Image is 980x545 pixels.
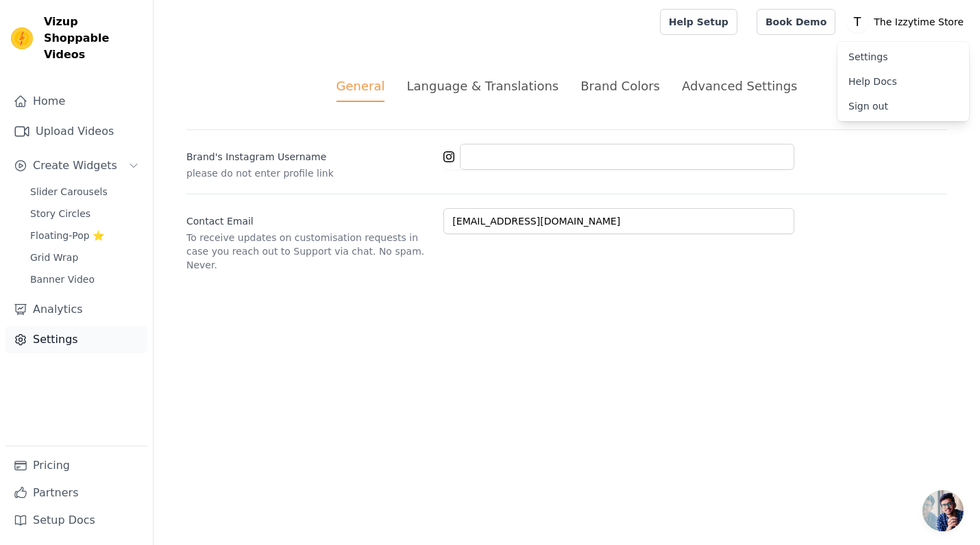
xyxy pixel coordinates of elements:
span: Story Circles [30,207,90,220]
a: Pricing [5,452,147,479]
a: Grid Wrap [22,248,147,267]
a: Floating-Pop ⭐ [22,226,147,245]
p: The Izzytime Store [868,10,969,34]
a: Sign out [837,94,969,118]
a: Partners [5,479,147,507]
div: Language & Translations [406,77,559,95]
p: please do not enter profile link [186,166,432,180]
div: Open chat [922,490,964,531]
span: Banner Video [30,272,95,286]
button: Create Widgets [5,152,147,179]
button: T The Izzytime Store [846,10,969,34]
span: Vizup Shoppable Videos [44,14,142,63]
a: Settings [5,326,147,353]
label: Contact Email [186,209,432,228]
span: Grid Wrap [30,251,78,264]
a: Help Docs [837,69,969,94]
a: Banner Video [22,270,147,289]
a: Book Demo [757,9,835,35]
a: Slider Carousels [22,182,147,201]
a: Settings [837,45,969,69]
a: Analytics [5,296,147,323]
img: Vizup [11,27,33,49]
text: T [853,15,861,29]
div: General [336,77,385,102]
a: Setup Docs [5,507,147,534]
p: To receive updates on customisation requests in case you reach out to Support via chat. No spam. ... [186,231,432,272]
a: Story Circles [22,204,147,223]
a: Home [5,88,147,115]
span: Slider Carousels [30,185,108,199]
span: Create Widgets [33,157,117,174]
div: T The Izzytime Store [837,42,969,121]
a: Help Setup [660,9,737,35]
span: Floating-Pop ⭐ [30,229,104,242]
div: Brand Colors [580,77,660,95]
a: Upload Videos [5,118,147,145]
div: Advanced Settings [682,77,797,95]
label: Brand's Instagram Username [186,144,432,164]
